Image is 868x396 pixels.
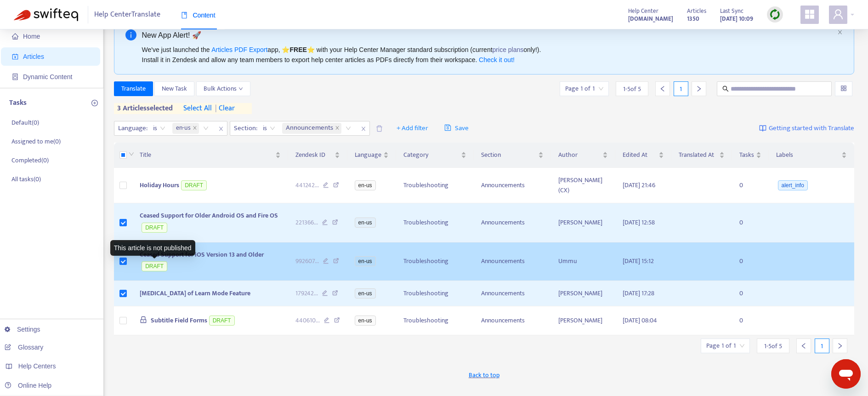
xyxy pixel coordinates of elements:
span: appstore [804,9,815,20]
p: Assigned to me ( 0 ) [11,137,61,146]
span: Title [140,150,273,160]
span: Help Centers [18,362,56,370]
a: Articles PDF Export [211,46,267,53]
span: en-us [172,123,199,134]
span: Bulk Actions [204,84,243,94]
span: Holiday Hours [140,180,179,190]
span: [DATE] 12:58 [623,217,655,228]
td: Ummu [551,242,615,281]
span: en-us [355,218,376,228]
td: Troubleshooting [396,306,474,335]
iframe: Button to launch messaging window, conversation in progress [831,359,861,389]
td: Troubleshooting [396,203,474,242]
span: New Task [162,84,187,94]
span: Category [403,150,459,160]
span: account-book [12,53,18,60]
span: [DATE] 17:28 [623,288,654,298]
td: Announcements [474,203,551,242]
span: Ceased Support for Older Android OS and Fire OS [140,210,278,221]
span: Author [558,150,601,160]
span: Tasks [739,150,754,160]
img: sync.dc5367851b00ba804db3.png [769,9,781,20]
span: delete [376,125,383,132]
button: New Task [154,81,194,96]
th: Labels [769,143,854,168]
div: We've just launched the app, ⭐ ⭐️ with your Help Center Manager standard subscription (current on... [142,45,834,65]
span: [MEDICAL_DATA] of Learn Mode Feature [140,288,250,298]
span: 1 - 5 of 5 [764,341,782,351]
span: DRAFT [142,261,167,271]
th: Language [347,143,396,168]
span: save [444,124,451,131]
span: Announcements [286,123,333,134]
span: DRAFT [142,223,167,233]
span: user [833,9,844,20]
td: 0 [732,203,769,242]
th: Tasks [732,143,769,168]
span: Getting started with Translate [769,123,854,134]
span: container [12,74,18,80]
span: close [335,126,340,131]
a: Check it out! [479,56,515,63]
span: is [153,121,165,135]
span: left [659,86,666,92]
button: saveSave [437,121,476,136]
span: down [238,86,243,91]
td: Announcements [474,242,551,281]
span: Last Sync [720,6,743,16]
span: Section : [230,121,259,135]
span: Save [444,123,469,134]
a: Glossary [5,344,43,351]
div: This article is not published [110,240,195,256]
a: Getting started with Translate [759,121,854,136]
a: price plans [493,46,524,53]
div: New App Alert! 🚀 [142,29,834,41]
span: home [12,33,18,40]
td: 0 [732,168,769,203]
span: Help Center [628,6,658,16]
td: [PERSON_NAME] [551,281,615,306]
p: Completed ( 0 ) [11,155,49,165]
a: Online Help [5,382,51,389]
img: image-link [759,125,766,132]
span: book [181,12,187,18]
span: lock [140,316,147,323]
a: Settings [5,326,40,333]
th: Edited At [615,143,671,168]
td: 0 [732,306,769,335]
span: close [837,29,843,35]
strong: 1350 [687,14,699,24]
span: | [215,102,217,115]
span: Dynamic Content [23,73,72,80]
span: Back to top [469,370,499,380]
div: 1 [674,81,688,96]
button: Translate [114,81,153,96]
span: search [722,86,729,92]
div: 1 [815,339,829,353]
td: 0 [732,281,769,306]
b: FREE [289,46,306,53]
span: close [215,123,227,134]
th: Author [551,143,615,168]
td: [PERSON_NAME] [551,203,615,242]
span: Language : [114,121,149,135]
td: Announcements [474,306,551,335]
span: Articles [687,6,706,16]
span: en-us [355,256,376,266]
span: Home [23,33,40,40]
th: Title [132,143,288,168]
span: left [800,343,807,349]
span: select all [183,103,212,114]
strong: [DATE] 10:09 [720,14,753,24]
td: 0 [732,242,769,281]
span: Articles [23,53,44,60]
th: Translated At [671,143,732,168]
button: Bulk Actionsdown [196,81,250,96]
span: Language [355,150,381,160]
td: Troubleshooting [396,242,474,281]
td: Troubleshooting [396,168,474,203]
span: 440610 ... [295,316,320,326]
span: is [263,121,275,135]
p: Default ( 0 ) [11,118,39,127]
span: alert_info [778,180,808,190]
